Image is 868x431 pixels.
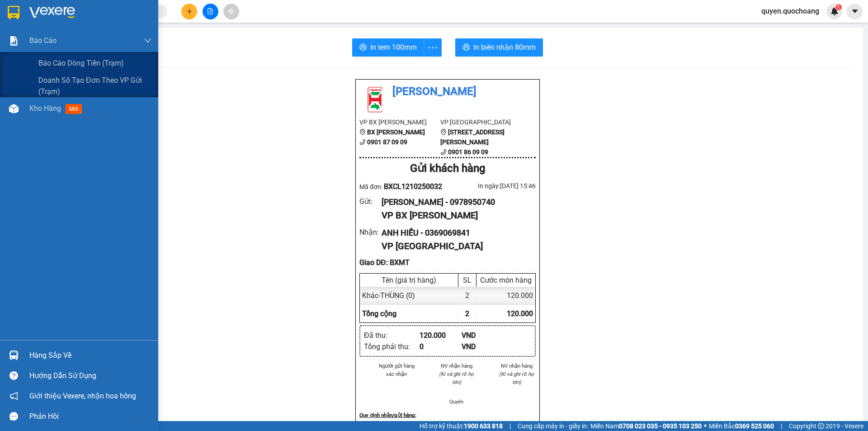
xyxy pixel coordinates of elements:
[735,422,774,430] strong: 0369 525 060
[440,128,505,146] b: [STREET_ADDRESS][PERSON_NAME]
[186,8,193,14] span: plus
[704,424,707,428] span: ⚪️
[382,239,528,253] div: VP [GEOGRAPHIC_DATA]
[781,421,782,431] span: |
[359,83,536,100] li: [PERSON_NAME]
[66,104,82,114] span: mới
[9,350,19,360] img: warehouse-icon
[499,371,534,385] i: (Kí và ghi rõ họ tên)
[359,117,440,127] li: VP BX [PERSON_NAME]
[9,392,18,400] span: notification
[440,149,447,155] span: phone
[424,38,442,57] button: more
[709,421,774,431] span: Miền Bắc
[359,43,367,52] span: printer
[464,422,503,430] strong: 1900 633 818
[359,227,382,238] div: Nhận :
[509,421,511,431] span: |
[362,309,396,318] span: Tổng cộng
[462,43,470,52] span: printer
[362,276,456,284] div: Tên (giá trị hàng)
[359,181,448,192] div: Mã đơn:
[438,362,476,370] li: NV nhận hàng
[9,104,19,114] img: warehouse-icon
[9,412,18,421] span: message
[223,4,239,19] button: aim
[181,4,197,19] button: plus
[144,37,151,44] span: down
[362,291,415,300] span: Khác - THÙNG (0)
[38,57,124,69] span: Báo cáo dòng tiền (trạm)
[440,129,447,135] span: environment
[207,8,213,14] span: file-add
[518,421,588,431] span: Cung cấp máy in - giấy in:
[458,287,476,304] div: 2
[455,38,543,57] button: printerIn biên nhận 80mm
[448,148,488,156] b: 0901 86 09 09
[359,139,366,145] span: phone
[424,42,441,53] span: more
[228,8,234,14] span: aim
[835,4,842,10] sup: 1
[438,398,476,406] li: Quyên
[359,419,536,427] p: Biên nhận có giá trị trong vòng 10 ngày.
[462,330,504,341] div: VND
[420,341,462,352] div: 0
[754,5,826,17] span: quyen.quochoang
[420,421,503,431] span: Hỗ trợ kỹ thuật:
[29,35,57,46] span: Báo cáo
[38,75,151,97] span: Doanh số tạo đơn theo VP gửi (trạm)
[364,330,420,341] div: Đã thu :
[359,160,536,177] div: Gửi khách hàng
[847,4,863,19] button: caret-down
[507,309,533,318] span: 120.000
[479,276,533,284] div: Cước món hàng
[8,6,19,19] img: logo-vxr
[497,362,536,370] li: NV nhận hàng
[619,422,702,430] strong: 0708 023 035 - 0935 103 250
[818,423,824,429] span: copyright
[9,36,19,46] img: solution-icon
[29,369,151,383] div: Hướng dẫn sử dụng
[29,410,151,423] div: Phản hồi
[851,7,859,15] span: caret-down
[203,4,218,19] button: file-add
[461,276,474,284] div: SL
[29,104,61,113] span: Kho hàng
[352,38,424,57] button: printerIn tem 100mm
[590,421,702,431] span: Miền Nam
[439,371,474,385] i: (Kí và ghi rõ họ tên)
[440,117,521,127] li: VP [GEOGRAPHIC_DATA]
[367,138,407,146] b: 0901 87 09 09
[837,4,840,10] span: 1
[377,362,416,378] li: Người gửi hàng xác nhận
[359,129,366,135] span: environment
[465,309,469,318] span: 2
[370,42,417,53] span: In tem 100mm
[359,83,391,115] img: logo.jpg
[473,42,536,53] span: In biên nhận 80mm
[448,181,536,191] div: In ngày: [DATE] 15:46
[359,411,536,419] div: Quy định nhận/gửi hàng :
[367,128,425,136] b: BX [PERSON_NAME]
[29,349,151,362] div: Hàng sắp về
[364,341,420,352] div: Tổng phải thu :
[382,208,528,223] div: VP BX [PERSON_NAME]
[359,196,382,207] div: Gửi :
[359,257,536,268] div: Giao DĐ: BXMT
[382,196,528,208] div: [PERSON_NAME] - 0978950740
[462,341,504,352] div: VND
[29,390,136,402] span: Giới thiệu Vexere, nhận hoa hồng
[9,371,18,380] span: question-circle
[382,227,528,239] div: ANH HIẾU - 0369069841
[476,287,535,304] div: 120.000
[384,182,442,191] span: BXCL1210250032
[420,330,462,341] div: 120.000
[830,7,839,15] img: icon-new-feature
